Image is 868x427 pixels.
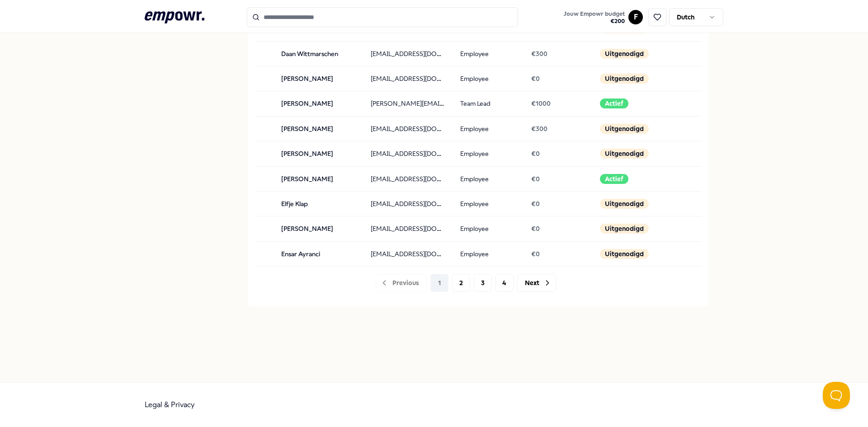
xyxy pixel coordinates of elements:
td: [EMAIL_ADDRESS][DOMAIN_NAME] [363,41,453,66]
span: € 0 [531,175,540,183]
td: Employee [453,241,524,266]
td: [PERSON_NAME] [274,116,363,141]
td: [EMAIL_ADDRESS][DOMAIN_NAME] [363,141,453,166]
button: 4 [495,274,514,292]
div: Uitgenodigd [600,49,649,59]
div: Uitgenodigd [600,124,649,134]
td: Employee [453,41,524,66]
td: [PERSON_NAME] [274,166,363,191]
td: Employee [453,141,524,166]
span: € 1000 [531,100,551,107]
iframe: Help Scout Beacon - Open [823,382,850,409]
button: 3 [474,274,492,292]
td: [PERSON_NAME] [274,141,363,166]
span: € 200 [564,18,625,25]
div: Actief [600,174,628,184]
div: Actief [600,99,628,108]
span: € 0 [531,75,540,82]
button: F [628,10,643,24]
span: Jouw Empowr budget [564,10,625,18]
td: [EMAIL_ADDRESS][DOMAIN_NAME] [363,66,453,91]
div: Uitgenodigd [600,224,649,234]
span: € 300 [531,50,547,57]
td: Ensar Ayranci [274,241,363,266]
a: Jouw Empowr budget€200 [560,8,628,27]
div: Uitgenodigd [600,74,649,84]
input: Search for products, categories or subcategories [247,7,518,27]
span: € 0 [531,225,540,232]
td: [PERSON_NAME] [274,216,363,241]
span: € 0 [531,200,540,207]
span: € 300 [531,125,547,132]
button: Jouw Empowr budget€200 [562,9,627,27]
div: Uitgenodigd [600,199,649,209]
div: Uitgenodigd [600,249,649,259]
td: Employee [453,166,524,191]
td: Daan Wittmarschen [274,41,363,66]
td: [EMAIL_ADDRESS][DOMAIN_NAME] [363,166,453,191]
a: Legal & Privacy [145,400,195,409]
td: [PERSON_NAME][EMAIL_ADDRESS][DOMAIN_NAME] [363,91,453,116]
button: Next [517,274,556,292]
td: [PERSON_NAME] [274,91,363,116]
td: Team Lead [453,91,524,116]
td: [EMAIL_ADDRESS][DOMAIN_NAME] [363,116,453,141]
td: [PERSON_NAME] [274,66,363,91]
td: Employee [453,192,524,216]
td: Employee [453,216,524,241]
td: [EMAIL_ADDRESS][DOMAIN_NAME] [363,192,453,216]
td: Elfje Klap [274,192,363,216]
span: € 0 [531,150,540,157]
td: Employee [453,66,524,91]
span: € 0 [531,250,540,258]
td: [EMAIL_ADDRESS][DOMAIN_NAME] [363,216,453,241]
button: 2 [452,274,470,292]
div: Uitgenodigd [600,149,649,159]
td: [EMAIL_ADDRESS][DOMAIN_NAME] [363,241,453,266]
td: Employee [453,116,524,141]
